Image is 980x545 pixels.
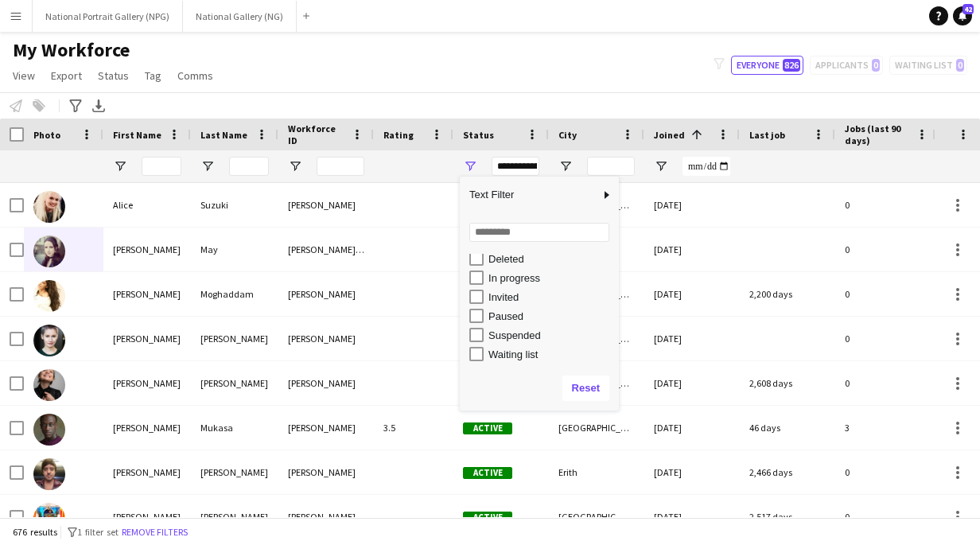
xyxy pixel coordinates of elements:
img: Ayanna Coleman-Potempa [33,369,65,401]
div: Mukasa [191,406,278,450]
div: Suspended [488,329,614,341]
div: [PERSON_NAME] [103,450,191,494]
div: [DATE] [644,361,740,405]
div: [PERSON_NAME] [103,361,191,405]
div: Column Filter [460,177,619,411]
div: [PERSON_NAME] [278,450,374,494]
div: 0 [835,317,939,360]
div: [DATE] [644,183,740,227]
input: Search filter values [469,223,609,242]
input: Last Name Filter Input [229,157,269,176]
div: [PERSON_NAME] [278,317,374,360]
img: Baker Mukasa [33,414,65,446]
div: [DATE] [644,317,740,360]
button: Reset [562,376,609,401]
div: Alice [103,183,191,227]
span: View [13,68,35,83]
div: Deleted [488,253,614,265]
div: [DATE] [644,272,740,316]
div: [DATE] [644,406,740,450]
button: Open Filter Menu [463,159,477,173]
app-action-btn: Export XLSX [89,96,108,115]
div: [PERSON_NAME] [191,317,278,360]
a: Status [91,65,135,86]
span: 1 filter set [77,526,119,538]
div: 3 [835,406,939,450]
div: May [191,228,278,271]
div: Erith [549,450,644,494]
div: 3.5 [374,406,453,450]
div: [PERSON_NAME] [278,272,374,316]
div: [PERSON_NAME] [103,495,191,539]
button: Open Filter Menu [288,159,302,173]
div: 2,466 days [740,450,835,494]
a: Comms [171,65,220,86]
span: Last job [749,129,785,141]
img: Anna Christensen [33,325,65,356]
div: [PERSON_NAME] [191,361,278,405]
div: 2,200 days [740,272,835,316]
span: Active [463,422,512,434]
div: Moghaddam [191,272,278,316]
span: My Workforce [13,38,130,62]
div: 2,517 days [740,495,835,539]
button: Open Filter Menu [200,159,215,173]
span: Comms [177,68,213,83]
div: [DATE] [644,450,740,494]
div: 0 [835,450,939,494]
span: 42 [962,4,974,14]
div: 46 days [740,406,835,450]
img: Amber-Rose May [33,236,65,267]
input: City Filter Input [587,157,635,176]
input: First Name Filter Input [142,157,181,176]
span: Active [463,512,512,524]
button: Remove filters [119,524,191,541]
a: Export [45,65,88,86]
div: [PERSON_NAME] [103,317,191,360]
input: Joined Filter Input [682,157,730,176]
div: 0 [835,361,939,405]
span: City [558,129,577,141]
div: Filter List [460,154,619,364]
span: Export [51,68,82,83]
div: 0 [835,495,939,539]
span: Status [98,68,129,83]
a: View [6,65,41,86]
span: Active [463,467,512,479]
span: Rating [383,129,414,141]
input: Workforce ID Filter Input [317,157,364,176]
div: 2,608 days [740,361,835,405]
div: [PERSON_NAME] [191,450,278,494]
img: Alice Suzuki [33,191,65,223]
span: Status [463,129,494,141]
div: [DATE] [644,228,740,271]
div: [GEOGRAPHIC_DATA] [549,406,644,450]
div: [PERSON_NAME] [103,272,191,316]
div: [PERSON_NAME] [103,406,191,450]
button: National Gallery (NG) [183,1,297,32]
button: Open Filter Menu [654,159,668,173]
a: Tag [138,65,168,86]
div: Paused [488,310,614,322]
div: 0 [835,183,939,227]
div: [PERSON_NAME] [278,495,374,539]
img: Bradley Jenkins [33,458,65,490]
button: Open Filter Menu [113,159,127,173]
div: Waiting list [488,348,614,360]
div: [PERSON_NAME] [278,361,374,405]
div: [PERSON_NAME] [278,183,374,227]
div: Suzuki [191,183,278,227]
span: Tag [145,68,161,83]
div: [PERSON_NAME] [278,406,374,450]
button: Everyone826 [731,56,803,75]
img: Anisa Moghaddam [33,280,65,312]
span: Text Filter [460,181,600,208]
span: First Name [113,129,161,141]
span: Photo [33,129,60,141]
img: Cameron Harle [33,503,65,535]
div: [GEOGRAPHIC_DATA] [549,495,644,539]
span: Workforce ID [288,123,345,146]
div: Invited [488,291,614,303]
span: Joined [654,129,685,141]
div: [PERSON_NAME] May [278,228,374,271]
